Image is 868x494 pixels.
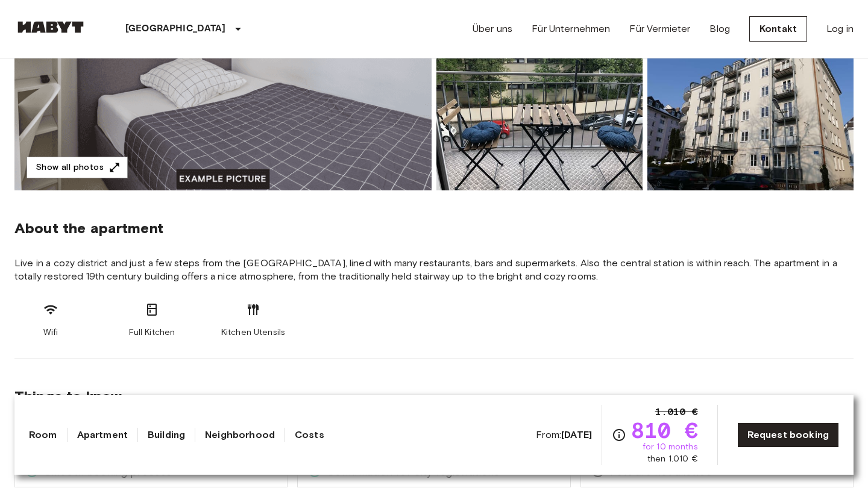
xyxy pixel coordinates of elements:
a: Für Unternehmen [532,22,610,36]
svg: Check cost overview for full price breakdown. Please note that discounts apply to new joiners onl... [612,428,626,442]
span: Kitchen Utensils [221,327,285,339]
a: Kontakt [749,16,807,42]
span: 1.010 € [655,405,698,419]
button: Show all photos [27,157,128,179]
span: 810 € [631,419,698,441]
span: About the apartment [14,219,163,237]
img: Picture of unit DE-02-002-002-02HF [647,33,854,190]
span: Full Kitchen [129,327,175,339]
span: Wifi [43,327,58,339]
b: [DATE] [561,429,592,440]
a: Neighborhood [205,428,275,442]
a: Request booking [737,422,839,448]
span: then 1.010 € [647,453,698,465]
a: Apartment [77,428,128,442]
a: Costs [295,428,324,442]
img: Habyt [14,21,87,33]
a: Für Vermieter [629,22,690,36]
p: [GEOGRAPHIC_DATA] [125,22,226,36]
a: Blog [709,22,730,36]
span: From: [536,428,592,442]
a: Room [29,428,57,442]
a: Über uns [473,22,512,36]
span: for 10 months [643,441,698,453]
a: Log in [826,22,854,36]
span: Live in a cozy district and just a few steps from the [GEOGRAPHIC_DATA], lined with many restaura... [14,257,854,283]
span: Things to know [14,387,854,405]
a: Building [148,428,185,442]
img: Picture of unit DE-02-002-002-02HF [436,33,643,190]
